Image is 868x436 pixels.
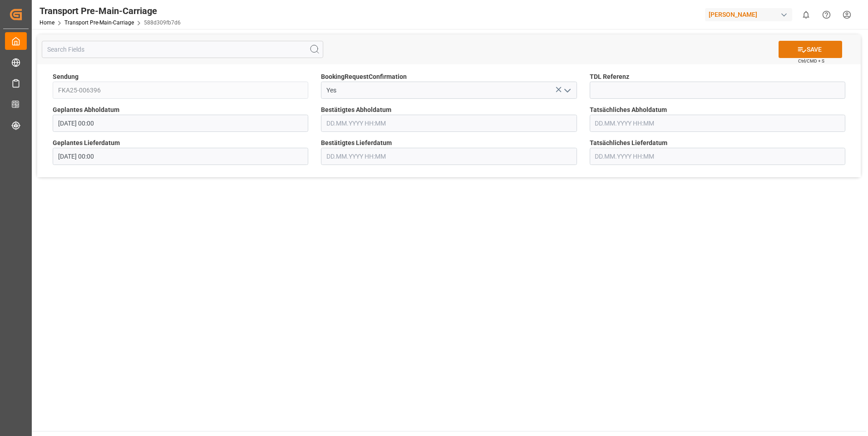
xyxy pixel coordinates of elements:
span: Geplantes Lieferdatum [53,138,120,148]
input: DD.MM.YYYY HH:MM [321,148,577,165]
input: DD.MM.YYYY HH:MM [321,115,577,132]
a: Home [39,19,54,26]
span: TDL Referenz [590,72,629,82]
input: Search Fields [42,41,323,58]
span: Bestätigtes Lieferdatum [321,138,392,148]
span: Tatsächliches Abholdatum [590,105,667,115]
span: Geplantes Abholdatum [53,105,119,115]
input: DD.MM.YYYY HH:MM [590,148,845,165]
button: show 0 new notifications [796,5,816,25]
span: Ctrl/CMD + S [798,58,824,64]
input: DD.MM.YYYY HH:MM [590,115,845,132]
span: BookingRequestConfirmation [321,72,407,82]
span: Tatsächliches Lieferdatum [590,138,667,148]
input: DD.MM.YYYY HH:MM [53,115,308,132]
span: Bestätigtes Abholdatum [321,105,391,115]
input: DD.MM.YYYY HH:MM [53,148,308,165]
button: SAVE [779,41,842,58]
div: [PERSON_NAME] [705,8,792,21]
a: Transport Pre-Main-Carriage [64,19,134,26]
button: Help Center [816,5,837,25]
div: Transport Pre-Main-Carriage [39,4,181,18]
span: Sendung [53,72,79,82]
button: [PERSON_NAME] [705,6,796,23]
button: open menu [560,83,573,97]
